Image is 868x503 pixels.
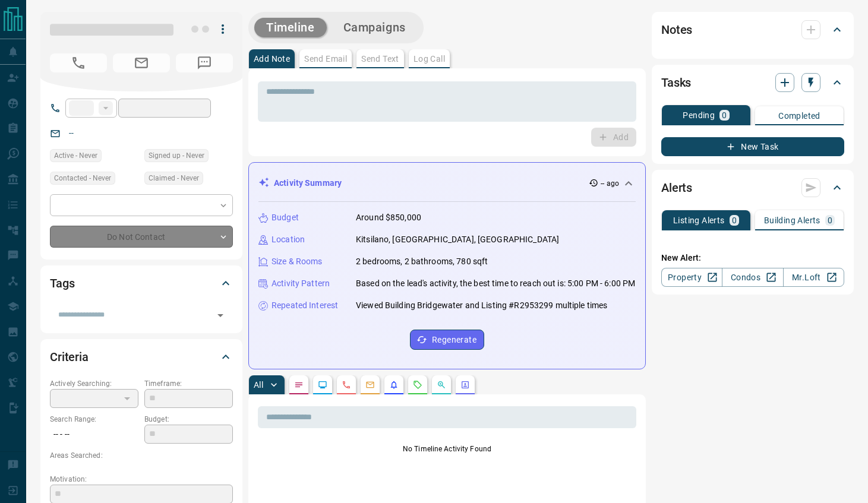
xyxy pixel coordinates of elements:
p: Budget: [144,414,233,425]
p: Activity Pattern [272,277,330,290]
div: Tasks [661,68,844,97]
p: Actively Searching: [50,378,138,389]
button: New Task [661,137,844,156]
p: 0 [722,111,727,119]
p: Based on the lead's activity, the best time to reach out is: 5:00 PM - 6:00 PM [356,277,635,290]
p: Activity Summary [274,177,342,189]
p: Search Range: [50,414,138,425]
p: Building Alerts [764,216,820,224]
svg: Agent Actions [460,380,470,390]
p: Pending [683,111,715,119]
div: Tags [50,269,233,298]
p: 2 bedrooms, 2 bathrooms, 780 sqft [356,255,488,268]
p: Motivation: [50,474,233,485]
button: Timeline [254,18,327,37]
h2: Tags [50,274,74,293]
svg: Notes [294,380,304,390]
svg: Lead Browsing Activity [318,380,327,390]
button: Regenerate [410,330,484,350]
p: 0 [732,216,737,224]
span: Signed up - Never [149,150,204,162]
span: Contacted - Never [54,172,111,184]
h2: Alerts [661,178,692,197]
p: All [254,381,263,389]
p: Size & Rooms [272,255,323,268]
p: 0 [828,216,832,224]
span: Claimed - Never [149,172,199,184]
p: -- ago [601,178,619,189]
p: Completed [778,112,820,120]
p: Repeated Interest [272,299,338,312]
p: Location [272,233,305,246]
a: Mr.Loft [783,268,844,287]
svg: Listing Alerts [389,380,399,390]
svg: Calls [342,380,351,390]
h2: Tasks [661,73,691,92]
span: No Number [176,53,233,72]
div: Criteria [50,343,233,371]
a: Condos [722,268,783,287]
button: Open [212,307,229,324]
span: No Email [113,53,170,72]
p: New Alert: [661,252,844,264]
p: Viewed Building Bridgewater and Listing #R2953299 multiple times [356,299,607,312]
p: Add Note [254,55,290,63]
p: Timeframe: [144,378,233,389]
p: No Timeline Activity Found [258,444,636,454]
div: Do Not Contact [50,226,233,248]
span: No Number [50,53,107,72]
div: Notes [661,15,844,44]
button: Campaigns [332,18,418,37]
p: Around $850,000 [356,211,421,224]
span: Active - Never [54,150,97,162]
p: Areas Searched: [50,450,233,461]
h2: Criteria [50,347,89,366]
a: -- [69,128,74,138]
p: Budget [272,211,299,224]
svg: Opportunities [437,380,446,390]
a: Property [661,268,722,287]
p: Listing Alerts [673,216,725,224]
div: Activity Summary-- ago [258,172,636,194]
p: Kitsilano, [GEOGRAPHIC_DATA], [GEOGRAPHIC_DATA] [356,233,559,246]
p: -- - -- [50,425,138,444]
div: Alerts [661,173,844,202]
svg: Requests [413,380,422,390]
svg: Emails [365,380,375,390]
h2: Notes [661,20,692,39]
